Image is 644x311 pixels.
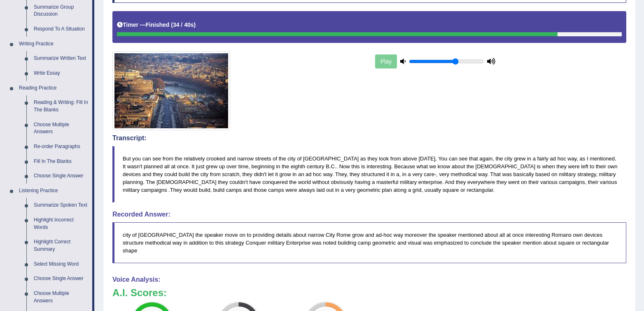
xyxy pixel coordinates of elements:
a: Highlight Correct Summary [30,235,92,257]
b: A.I. Scores: [112,287,167,298]
a: Summarize Written Text [30,51,92,66]
a: Reading & Writing: Fill In The Blanks [30,95,92,117]
h5: Timer — [117,22,196,28]
a: Choose Multiple Answers [30,118,92,139]
a: Writing Practice [15,37,92,52]
a: Choose Single Answer [30,169,92,184]
a: Choose Multiple Answers [30,286,92,308]
b: 34 / 40s [173,21,194,28]
blockquote: city of [GEOGRAPHIC_DATA] the speaker move on to providing details about narrow City Rome grow an... [112,222,626,263]
a: Respond To A Situation [30,22,92,37]
a: Reading Practice [15,81,92,96]
h4: Transcript: [112,134,626,142]
b: Finished [146,21,170,28]
a: Select Missing Word [30,257,92,272]
a: Write Essay [30,66,92,81]
h4: Voice Analysis: [112,276,626,283]
b: ) [194,21,196,28]
b: ( [171,21,173,28]
blockquote: But you can see from the relatively crooked and narrow streets of the city of [GEOGRAPHIC_DATA] a... [112,146,626,203]
h4: Recorded Answer: [112,211,626,218]
a: Fill In The Blanks [30,154,92,169]
a: Choose Single Answer [30,271,92,286]
a: Re-order Paragraphs [30,139,92,154]
a: Summarize Spoken Text [30,198,92,213]
a: Highlight Incorrect Words [30,213,92,235]
a: Listening Practice [15,184,92,198]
